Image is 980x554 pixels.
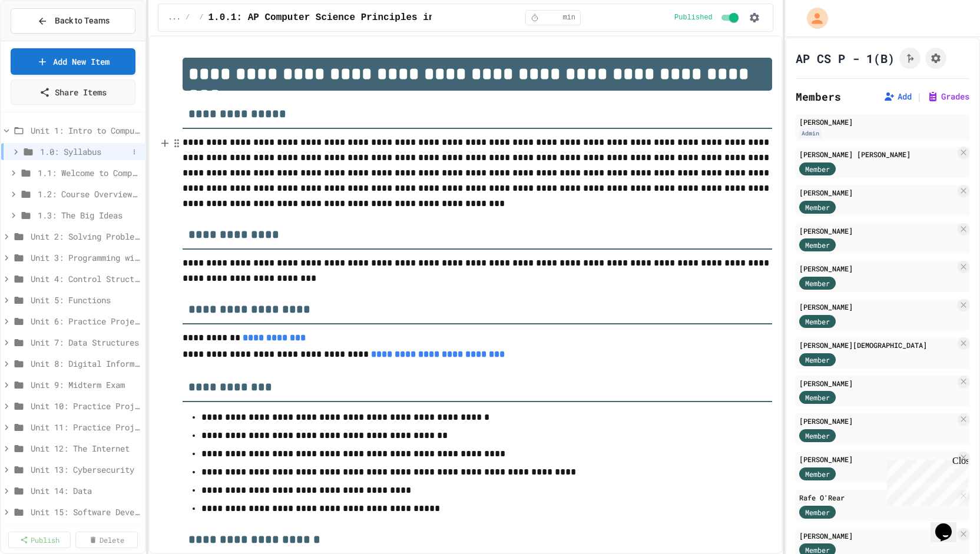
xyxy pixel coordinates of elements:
[799,492,955,503] div: Rafe O'Rear
[55,15,110,27] span: Back to Teams
[31,379,140,391] span: Unit 9: Midterm Exam
[799,530,955,541] div: [PERSON_NAME]
[796,88,841,105] h2: Members
[31,124,140,137] span: Unit 1: Intro to Computer Science
[562,13,575,22] span: min
[805,392,830,403] span: Member
[799,225,955,236] div: [PERSON_NAME]
[674,13,713,22] span: Published
[128,146,140,158] button: More options
[799,263,955,274] div: [PERSON_NAME]
[805,430,830,441] span: Member
[899,48,921,69] button: Click to see fork details
[794,5,831,32] div: My Account
[31,336,140,349] span: Unit 7: Data Structures
[925,48,946,69] button: Assignment Settings
[31,442,140,455] span: Unit 12: The Internet
[31,294,140,306] span: Unit 5: Functions
[75,532,138,548] a: Delete
[799,301,955,312] div: [PERSON_NAME]
[38,188,140,200] span: 1.2: Course Overview and the AP Exam
[38,209,140,221] span: 1.3: The Big Ideas
[31,357,140,370] span: Unit 8: Digital Information
[8,532,71,548] a: Publish
[5,5,81,75] div: Chat with us now!Close
[916,89,922,104] span: |
[674,11,741,25] div: Content is published and visible to students
[31,251,140,264] span: Unit 3: Programming with Python
[208,11,564,25] span: 1.0.1: AP Computer Science Principles in Python Course Syllabus
[31,315,140,327] span: Unit 6: Practice Project - Tell a Story
[31,230,140,243] span: Unit 2: Solving Problems in Computer Science
[11,79,135,105] a: Share Items
[38,167,140,179] span: 1.1: Welcome to Computer Science
[31,421,140,433] span: Unit 11: Practice Project - Loaded Dice
[11,8,135,34] button: Back to Teams
[799,416,955,426] div: [PERSON_NAME]
[31,400,140,412] span: Unit 10: Practice Project - Wordle
[805,164,830,174] span: Member
[799,149,955,160] div: [PERSON_NAME] [PERSON_NAME]
[805,316,830,327] span: Member
[199,13,203,22] span: /
[805,202,830,213] span: Member
[883,91,912,102] button: Add
[799,340,955,350] div: [PERSON_NAME][DEMOGRAPHIC_DATA]
[799,454,955,465] div: [PERSON_NAME]
[805,240,830,250] span: Member
[927,91,969,102] button: Grades
[31,506,140,518] span: Unit 15: Software Development Process
[805,278,830,288] span: Member
[799,187,955,198] div: [PERSON_NAME]
[805,354,830,365] span: Member
[31,485,140,497] span: Unit 14: Data
[11,48,135,75] a: Add New Item
[31,463,140,476] span: Unit 13: Cybersecurity
[40,145,128,158] span: 1.0: Syllabus
[168,13,181,22] span: ...
[31,273,140,285] span: Unit 4: Control Structures
[796,50,895,67] h1: AP CS P - 1(B)
[186,13,190,22] span: /
[799,117,966,127] div: [PERSON_NAME]
[799,378,955,389] div: [PERSON_NAME]
[805,507,830,517] span: Member
[931,507,968,542] iframe: chat widget
[799,128,822,138] div: Admin
[882,456,968,506] iframe: chat widget
[805,469,830,479] span: Member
